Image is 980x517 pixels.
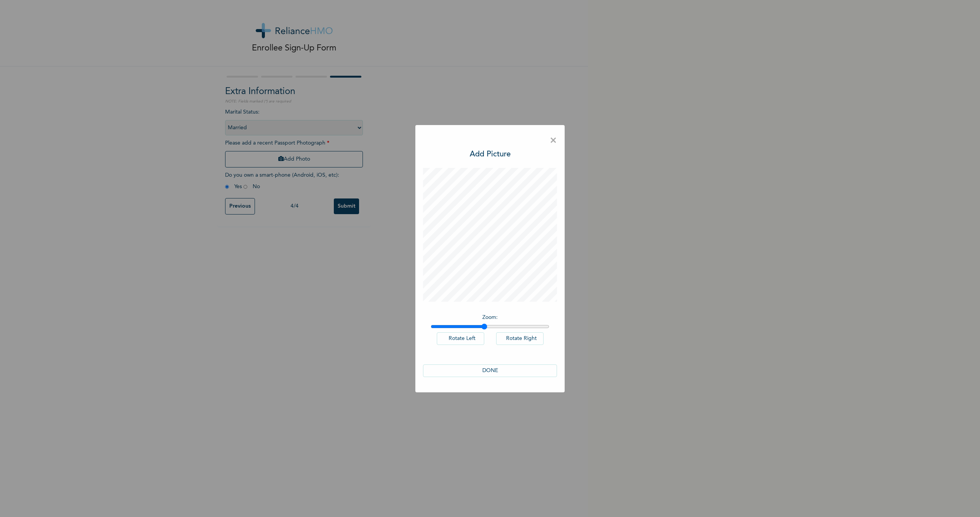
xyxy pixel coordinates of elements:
p: Zoom : [431,314,549,322]
span: × [550,133,557,149]
h3: Add Picture [470,149,511,160]
button: DONE [423,364,557,377]
button: Rotate Right [496,332,544,345]
button: Rotate Left [437,332,484,345]
span: Please add a recent Passport Photograph [225,140,363,171]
